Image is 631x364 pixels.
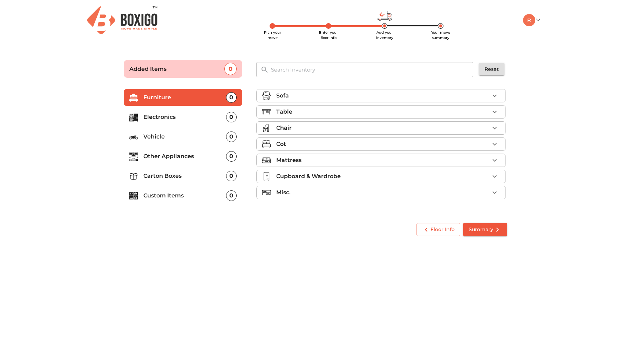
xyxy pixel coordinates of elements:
p: Furniture [143,93,226,102]
span: Plan your move [264,30,281,40]
p: Added Items [129,65,224,73]
img: Boxigo [87,6,157,34]
img: mattress [262,156,271,164]
img: chair [262,124,271,132]
img: cot [262,140,271,148]
button: Reset [479,63,504,76]
p: Chair [276,124,292,132]
div: 0 [226,112,237,122]
p: Mattress [276,156,301,164]
div: 0 [226,92,237,103]
p: Vehicle [143,133,226,141]
p: Other Appliances [143,152,226,161]
img: cupboard_wardrobe [262,172,271,181]
span: Reset [484,65,499,74]
p: Cot [276,140,286,148]
span: Summary [469,225,502,234]
p: Custom Items [143,191,226,200]
span: Enter your floor info [319,30,338,40]
button: Summary [463,223,507,236]
p: Misc. [276,188,291,197]
span: Add your inventory [376,30,393,40]
input: Search Inventory [267,62,478,77]
span: Your move summary [431,30,450,40]
p: Cupboard & Wardrobe [276,172,341,181]
img: misc [262,188,271,197]
div: 0 [226,151,237,162]
button: Floor Info [416,223,460,236]
img: table [262,108,271,116]
p: Sofa [276,92,289,100]
div: 0 [226,132,237,142]
p: Electronics [143,113,226,121]
div: 0 [226,171,237,181]
p: Carton Boxes [143,172,226,180]
div: 0 [226,190,237,201]
img: sofa [262,92,271,100]
span: Floor Info [422,225,455,234]
div: 0 [224,63,237,75]
p: Table [276,108,292,116]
